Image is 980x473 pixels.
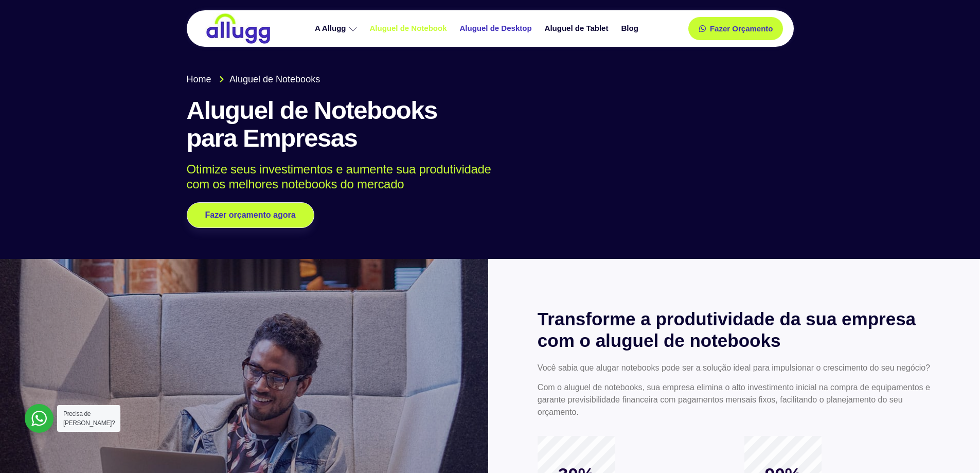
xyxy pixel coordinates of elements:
[455,20,540,38] a: Aluguel de Desktop
[187,162,779,192] p: Otimize seus investimentos e aumente sua produtividade com os melhores notebooks do mercado
[538,362,931,374] p: Você sabia que alugar notebooks pode ser a solução ideal para impulsionar o crescimento do seu ne...
[616,20,646,38] a: Blog
[795,341,980,473] div: Widget de chat
[795,341,980,473] iframe: Chat Widget
[538,381,931,418] p: Com o aluguel de notebooks, sua empresa elimina o alto investimento inicial na compra de equipame...
[63,410,115,427] span: Precisa de [PERSON_NAME]?
[538,308,931,352] h2: Transforme a produtividade da sua empresa com o aluguel de notebooks
[205,13,272,44] img: locação de TI é Allugg
[688,17,783,40] a: Fazer Orçamento
[365,20,455,38] a: Aluguel de Notebook
[540,20,616,38] a: Aluguel de Tablet
[310,20,365,38] a: A Allugg
[187,97,794,152] h1: Aluguel de Notebooks para Empresas
[187,202,314,228] a: Fazer orçamento agora
[205,211,296,219] span: Fazer orçamento agora
[710,25,773,32] span: Fazer Orçamento
[227,73,320,86] span: Aluguel de Notebooks
[187,73,211,86] span: Home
